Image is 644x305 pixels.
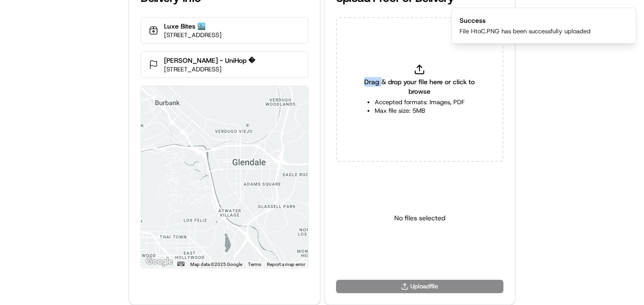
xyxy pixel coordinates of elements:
[143,256,175,268] a: Open this area in Google Maps (opens a new window)
[360,77,480,96] span: Drag & drop your file here or click to browse
[164,31,222,39] p: [STREET_ADDRESS]
[190,262,242,267] span: Map data ©2025 Google
[164,21,222,31] p: Luxe Bites 🏙️
[460,27,591,36] div: File HtoC.PNG has been successfully uploaded
[375,107,465,115] li: Max file size: 5MB
[460,16,591,25] div: Success
[143,256,175,268] img: Google
[375,98,465,107] li: Accepted formats: Images, PDF
[164,65,255,74] p: [STREET_ADDRESS]
[177,262,184,266] button: Keyboard shortcuts
[164,56,255,65] p: [PERSON_NAME] - UniHop �
[248,262,261,267] a: Terms (opens in new tab)
[267,262,305,267] a: Report a map error
[394,213,445,223] p: No files selected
